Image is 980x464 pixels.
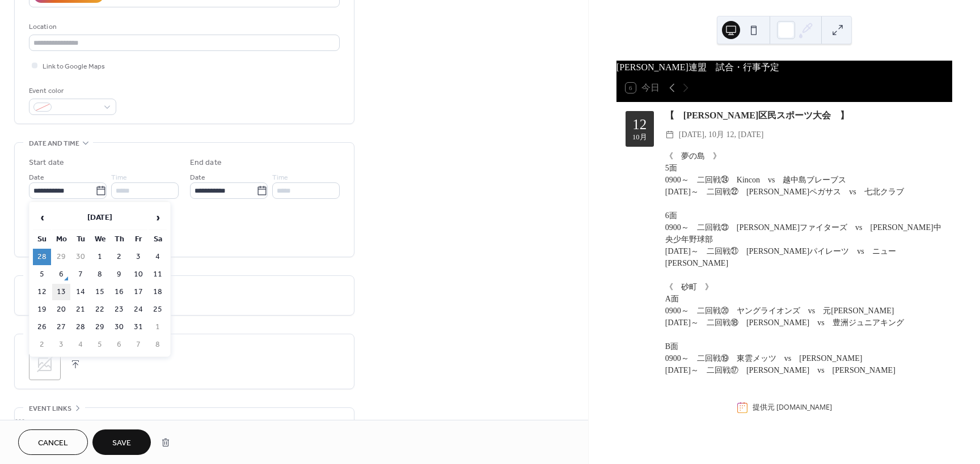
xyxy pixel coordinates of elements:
th: Su [33,231,51,248]
button: Save [92,429,151,455]
td: 26 [33,319,51,335]
span: ‹ [33,206,50,229]
td: 5 [33,266,51,283]
td: 10 [129,266,147,283]
td: 5 [91,337,109,353]
td: 30 [71,249,90,265]
td: 19 [33,301,51,318]
span: Date [29,172,44,184]
th: Th [110,231,128,248]
span: Time [272,172,288,184]
td: 11 [149,266,167,283]
span: Save [112,437,131,449]
div: 12 [632,117,647,131]
span: Date [190,172,205,184]
th: [DATE] [52,206,147,230]
td: 21 [71,301,90,318]
td: 27 [52,319,70,335]
div: ••• [15,408,354,432]
td: 13 [52,284,70,300]
div: ; [29,348,61,380]
td: 28 [33,249,51,265]
div: Event color [29,85,114,97]
span: Date and time [29,138,79,150]
span: [DATE], 10月 12, [DATE] [679,128,764,142]
div: 【 [PERSON_NAME]区民スポーツ大会 】 [665,109,943,122]
div: Start date [29,157,64,169]
td: 1 [149,319,167,335]
td: 4 [71,337,90,353]
div: 《 夢の島 》 5面 0900～ 二回戦㉔ Kincon vs 越中島ブレーブス [DATE]～ 二回戦㉒ [PERSON_NAME]ペガサス vs 七北クラブ 6面 0900～ 二回戦㉓ [P... [665,150,943,376]
td: 12 [33,284,51,300]
th: We [91,231,109,248]
div: [PERSON_NAME]連盟 試合・行事予定 [616,61,952,74]
a: [DOMAIN_NAME] [776,402,832,412]
td: 8 [149,337,167,353]
td: 25 [149,301,167,318]
td: 2 [110,249,128,265]
td: 7 [129,337,147,353]
th: Mo [52,231,70,248]
div: 10月 [632,134,647,141]
td: 30 [110,319,128,335]
td: 1 [91,249,109,265]
div: 提供元 [753,402,832,412]
td: 7 [71,266,90,283]
td: 29 [91,319,109,335]
td: 8 [91,266,109,283]
td: 23 [110,301,128,318]
span: Cancel [38,437,68,449]
th: Fr [129,231,147,248]
th: Sa [149,231,167,248]
td: 4 [149,249,167,265]
span: › [149,206,166,229]
td: 20 [52,301,70,318]
div: End date [190,157,222,169]
td: 29 [52,249,70,265]
td: 17 [129,284,147,300]
td: 14 [71,284,90,300]
td: 2 [33,337,51,353]
td: 15 [91,284,109,300]
button: Cancel [18,429,88,455]
td: 6 [110,337,128,353]
td: 31 [129,319,147,335]
div: Location [29,21,337,33]
td: 3 [129,249,147,265]
div: ​ [665,128,674,142]
th: Tu [71,231,90,248]
td: 24 [129,301,147,318]
td: 16 [110,284,128,300]
td: 22 [91,301,109,318]
td: 6 [52,266,70,283]
span: Time [111,172,127,184]
span: Link to Google Maps [43,61,105,73]
td: 18 [149,284,167,300]
td: 3 [52,337,70,353]
td: 9 [110,266,128,283]
td: 28 [71,319,90,335]
span: Event links [29,403,71,415]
